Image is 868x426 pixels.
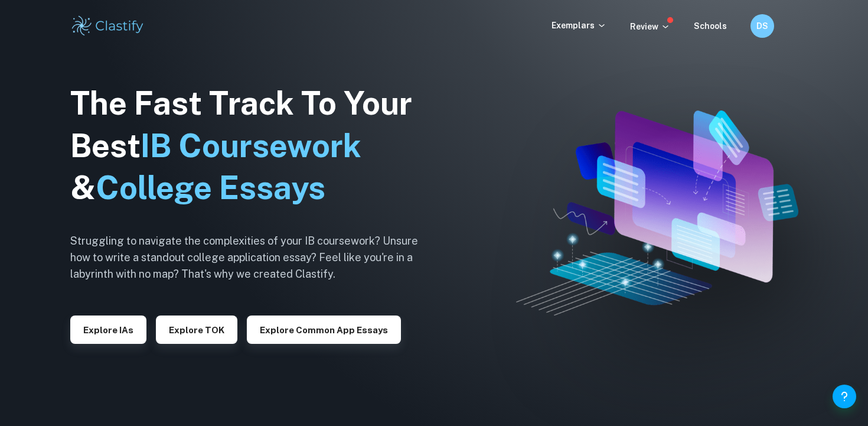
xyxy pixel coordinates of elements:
p: Exemplars [552,19,606,32]
a: Explore IAs [70,324,146,335]
button: Help and Feedback [833,385,856,408]
span: IB Coursework [141,127,361,164]
p: Review [630,20,670,33]
h6: DS [756,19,769,32]
h6: Struggling to navigate the complexities of your IB coursework? Unsure how to write a standout col... [70,233,436,282]
button: Explore Common App essays [247,316,401,344]
a: Explore TOK [156,324,237,335]
img: Clastify hero [516,110,799,315]
button: Explore TOK [156,316,237,344]
img: Clastify logo [70,14,145,38]
span: College Essays [96,169,325,206]
a: Schools [694,21,727,31]
a: Explore Common App essays [247,324,401,335]
h1: The Fast Track To Your Best & [70,82,436,210]
button: Explore IAs [70,316,146,344]
button: DS [750,14,774,38]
